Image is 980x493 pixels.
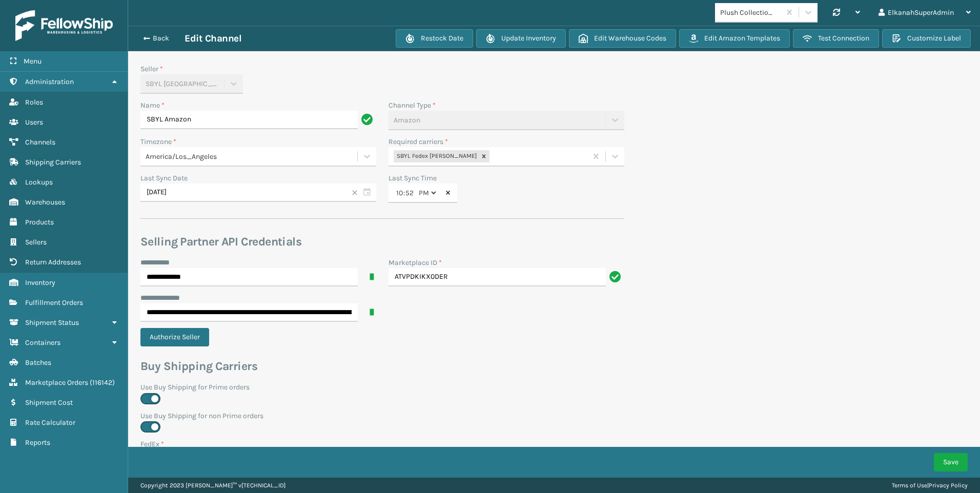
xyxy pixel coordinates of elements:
[25,398,73,407] span: Shipment Cost
[569,29,676,48] button: Edit Warehouse Codes
[25,158,81,167] span: Shipping Carriers
[140,100,165,111] label: Name
[140,333,215,341] a: Authorize Seller
[24,57,42,66] span: Menu
[892,478,968,493] div: |
[405,183,415,202] input: --
[25,358,51,367] span: Batches
[793,29,879,48] button: Test Connection
[25,378,88,387] span: Marketplace Orders
[25,338,60,347] span: Containers
[25,438,50,447] span: Reports
[389,136,448,147] label: Required carriers
[140,410,624,421] label: Use Buy Shipping for non Prime orders
[137,34,185,43] button: Back
[892,482,927,489] a: Terms of Use
[140,234,624,250] h3: Selling Partner API Credentials
[394,150,478,162] div: SBYL Fedex [PERSON_NAME]
[140,382,624,393] label: Use Buy Shipping for Prime orders
[185,32,241,45] h3: Edit Channel
[90,378,115,387] span: ( 116142 )
[679,29,790,48] button: Edit Amazon Templates
[396,183,403,202] input: --
[25,138,55,147] span: Channels
[25,118,43,127] span: Users
[25,178,53,187] span: Lookups
[140,174,188,182] label: Last Sync Date
[140,439,164,449] label: FedEx
[25,278,55,287] span: Inventory
[140,359,624,374] h3: Buy Shipping Carriers
[720,7,781,18] div: Plush Collections
[389,257,442,268] label: Marketplace ID
[389,174,437,182] label: Last Sync Time
[403,187,405,199] span: :
[25,98,43,107] span: Roles
[25,258,81,266] span: Return Addresses
[146,151,358,162] div: America/Los_Angeles
[15,10,113,41] img: logo
[882,29,971,48] button: Customize Label
[25,298,83,307] span: Fulfillment Orders
[25,238,47,246] span: Sellers
[396,29,473,48] button: Restock Date
[25,318,79,327] span: Shipment Status
[25,77,74,86] span: Administration
[934,453,968,471] button: Save
[140,64,163,74] label: Seller
[389,100,436,111] label: Channel Type
[140,136,176,147] label: Timezone
[476,29,566,48] button: Update Inventory
[140,328,209,346] button: Authorize Seller
[25,418,75,427] span: Rate Calculator
[25,218,54,227] span: Products
[140,183,376,202] input: MM/DD/YYYY
[929,482,968,489] a: Privacy Policy
[25,198,65,207] span: Warehouses
[140,478,285,493] p: Copyright 2023 [PERSON_NAME]™ v [TECHNICAL_ID]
